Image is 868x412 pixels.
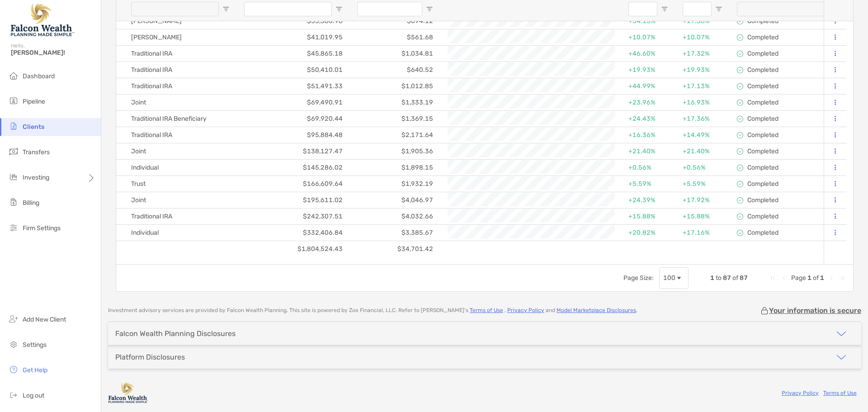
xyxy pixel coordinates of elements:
[628,160,668,175] div: +0.56%
[732,274,738,282] span: of
[507,307,544,313] a: Privacy Policy
[350,241,440,257] div: $34,701.42
[8,146,19,157] img: transfers icon
[350,13,440,29] div: $694.12
[23,392,44,399] span: Log out
[124,225,237,241] div: Individual
[683,2,712,16] input: YTD Filter Input
[124,143,237,159] div: Joint
[357,2,422,16] input: Cash Available Filter Input
[8,121,19,132] img: clients icon
[8,171,19,182] img: investing icon
[8,364,19,375] img: get-help icon
[237,29,350,45] div: $41,019.95
[237,95,350,110] div: $69,490.91
[715,5,722,13] button: Open Filter Menu
[23,98,45,105] span: Pipeline
[237,13,350,29] div: $33,386.98
[628,193,668,208] div: +24.39%
[723,274,731,282] span: 87
[350,160,440,175] div: $1,898.15
[820,274,824,282] span: 1
[23,148,50,156] span: Transfers
[23,72,55,80] span: Dashboard
[747,82,778,90] p: Completed
[124,208,237,224] div: Traditional IRA
[769,306,861,315] p: Your information is secure
[683,160,722,175] div: +0.56%
[747,50,778,57] p: Completed
[350,127,440,143] div: $2,171.64
[737,18,743,24] img: complete icon
[683,111,722,126] div: +17.36%
[683,14,722,28] div: +17.38%
[623,274,654,282] div: Page Size:
[124,46,237,62] div: Traditional IRA
[124,111,237,127] div: Traditional IRA Beneficiary
[628,209,668,224] div: +15.88%
[23,174,49,181] span: Investing
[124,62,237,78] div: Traditional IRA
[747,164,778,171] p: Completed
[628,144,668,159] div: +21.40%
[124,95,237,110] div: Joint
[782,390,819,396] a: Privacy Policy
[683,225,722,240] div: +17.16%
[237,192,350,208] div: $195,611.02
[628,2,657,16] input: ITD Filter Input
[737,34,743,41] img: complete icon
[683,79,722,94] div: +17.13%
[350,95,440,110] div: $1,333.19
[23,341,47,349] span: Settings
[11,4,74,36] img: Falcon Wealth Planning Logo
[628,14,668,28] div: +34.15%
[8,313,19,324] img: add_new_client icon
[747,229,778,237] p: Completed
[747,17,778,25] p: Completed
[737,67,743,73] img: complete icon
[747,213,778,220] p: Completed
[124,160,237,175] div: Individual
[813,274,819,282] span: of
[557,307,636,313] a: Model Marketplace Disclosures
[350,208,440,224] div: $4,032.66
[780,275,788,282] div: Previous Page
[683,46,722,61] div: +17.32%
[747,33,778,41] p: Completed
[124,192,237,208] div: Joint
[628,95,668,110] div: +23.96%
[23,123,44,131] span: Clients
[807,274,811,282] span: 1
[237,176,350,192] div: $166,609.64
[737,51,743,57] img: complete icon
[23,366,47,374] span: Get Help
[470,307,503,313] a: Terms of Use
[737,99,743,106] img: complete icon
[124,176,237,192] div: Trust
[124,29,237,45] div: [PERSON_NAME]
[747,66,778,74] p: Completed
[628,62,668,77] div: +19.93%
[628,176,668,191] div: +5.59%
[222,5,230,13] button: Open Filter Menu
[823,390,857,396] a: Terms of Use
[350,225,440,241] div: $3,385.67
[737,132,743,138] img: complete icon
[350,176,440,192] div: $1,932.19
[244,2,332,16] input: Balance Filter Input
[350,111,440,127] div: $1,369.15
[747,115,778,123] p: Completed
[683,30,722,45] div: +10.07%
[683,62,722,77] div: +19.93%
[23,224,61,232] span: Firm Settings
[115,329,236,338] div: Falcon Wealth Planning Disclosures
[350,62,440,78] div: $640.52
[737,230,743,236] img: complete icon
[124,127,237,143] div: Traditional IRA
[350,46,440,62] div: $1,034.81
[683,176,722,191] div: +5.59%
[8,70,19,81] img: dashboard icon
[737,148,743,155] img: complete icon
[663,274,675,282] div: 100
[237,160,350,175] div: $145,286.02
